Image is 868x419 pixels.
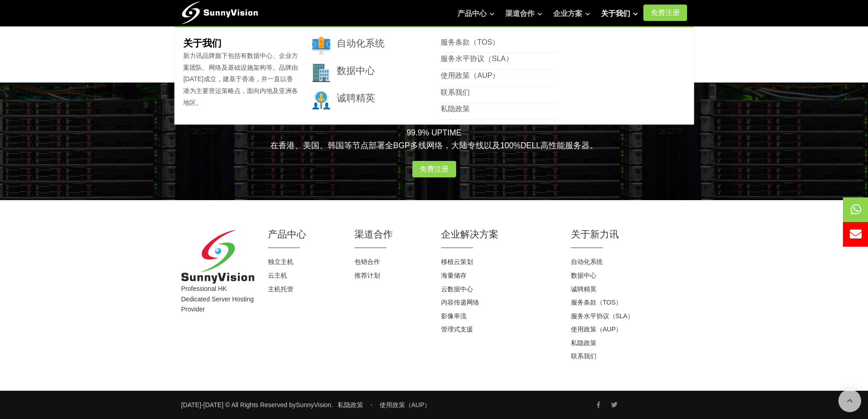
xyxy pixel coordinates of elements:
[441,228,557,241] h2: 企业解决方案
[354,258,380,265] a: 包销合作
[181,230,254,284] img: SunnyVision Limited
[296,401,331,409] a: SunnyVision
[354,228,427,241] h2: 渠道合作
[571,272,596,279] a: 数据中心
[338,401,363,409] a: 私隐政策
[412,161,456,177] a: 免费注册
[441,105,470,113] a: 私隐政策
[175,230,261,363] div: Professional HK Dedicated Server Hosting Provider
[571,352,596,360] a: 联系我们
[441,326,473,333] a: 管理式支援
[183,38,221,48] b: 关于我们
[441,299,479,306] a: 内容传递网络
[368,401,375,409] span: ・
[441,285,473,293] a: 云数据中心
[312,91,330,109] img: 003-research.png
[505,5,542,23] a: 渠道合作
[643,5,687,21] a: 免费注册
[441,258,473,265] a: 移植云策划
[571,339,596,347] a: 私隐政策
[441,72,499,79] a: 使用政策（AUP）
[354,272,380,279] a: 推荐计划
[457,5,494,23] a: 产品中心
[441,312,467,320] a: 影像串流
[571,285,596,293] a: 诚聘精英
[553,5,590,23] a: 企业方案
[337,65,375,76] a: 数据中心
[181,400,333,410] small: [DATE]-[DATE] © All Rights Reserved by .
[571,312,634,320] a: 服务水平协议（SLA）
[441,55,513,62] a: 服务水平协议（SLA）
[181,126,687,152] p: 99.9% UPTIME 在香港、美国、韩国等节点部署全BGP多线网络，大陆专线以及100%DELL高性能服务器。
[268,258,293,265] a: 独立主机
[183,52,298,106] span: 新力讯品牌旗下包括有数据中心、企业方案团队、网络及基础设施架构等。品牌由[DATE]成立，建基于香港，并一直以香港为主要营运策略点，面向内地及亚洲各地区。
[337,38,385,48] a: 自动化系统
[571,326,622,333] a: 使用政策（AUP）
[268,228,341,241] h2: 产品中心
[441,272,467,279] a: 海量储存
[268,272,287,279] a: 云主机
[380,401,431,409] a: 使用政策（AUP）
[337,93,375,103] a: 诚聘精英
[175,26,694,124] div: 关于我们
[571,299,622,306] a: 服务条款（TOS）
[601,5,638,23] a: 关于我们
[441,38,499,46] a: 服务条款（TOS）
[312,64,330,82] img: 002-town.png
[312,36,330,55] img: 001-brand.png
[441,88,470,96] a: 联系我们
[571,258,603,265] a: 自动化系统
[571,228,687,241] h2: 关于新力讯
[268,285,293,293] a: 主机托管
